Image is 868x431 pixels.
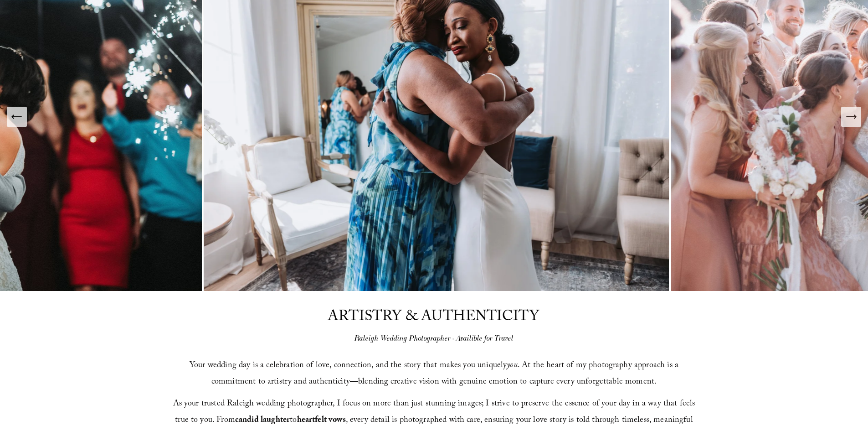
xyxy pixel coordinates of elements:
[7,107,27,127] button: Previous Slide
[297,414,346,428] strong: heartfelt vows
[328,306,539,330] span: ARTISTRY & AUTHENTICITY
[354,334,514,343] em: Raleigh Wedding Photographer - Availible for Travel
[507,359,517,373] em: you
[235,414,290,428] strong: candid laughter
[841,107,861,127] button: Next Slide
[190,359,681,389] span: Your wedding day is a celebration of love, connection, and the story that makes you uniquely . At...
